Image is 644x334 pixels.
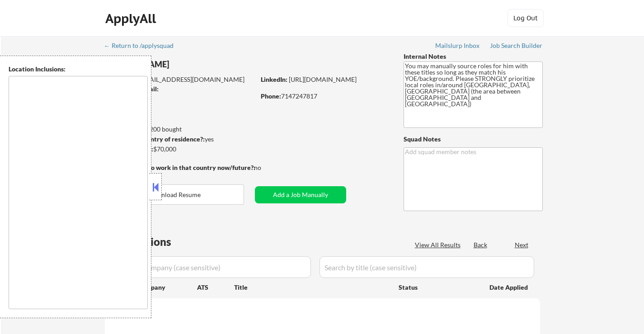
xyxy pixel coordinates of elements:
[105,164,255,171] strong: Will need Visa to work in that country now/future?:
[289,75,357,83] a: [URL][DOMAIN_NAME]
[105,184,244,205] button: Download Resume
[474,240,488,249] div: Back
[105,11,159,26] div: ApplyAll
[197,283,234,292] div: ATS
[404,52,543,61] div: Internal Notes
[104,135,252,144] div: yes
[104,42,182,51] a: ← Return to /applysquad
[234,283,390,292] div: Title
[435,42,480,51] a: Mailslurp Inbox
[261,92,281,100] strong: Phone:
[261,92,389,101] div: 7147247817
[404,135,543,144] div: Squad Notes
[104,145,255,154] div: $70,000
[320,256,534,278] input: Search by title (case sensitive)
[508,9,544,27] button: Log Out
[105,75,255,84] div: [EMAIL_ADDRESS][DOMAIN_NAME]
[104,42,182,49] div: ← Return to /applysquad
[261,75,287,83] strong: LinkedIn:
[255,186,346,203] button: Add a Job Manually
[108,256,311,278] input: Search by company (case sensitive)
[489,283,529,292] div: Date Applied
[415,240,463,249] div: View All Results
[515,240,529,249] div: Next
[399,279,476,295] div: Status
[490,42,543,49] div: Job Search Builder
[105,59,291,70] div: [PERSON_NAME]
[435,42,480,49] div: Mailslurp Inbox
[9,65,148,74] div: Location Inclusions:
[254,163,280,172] div: no
[104,125,255,134] div: 0 sent / 200 bought
[138,283,197,292] div: Company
